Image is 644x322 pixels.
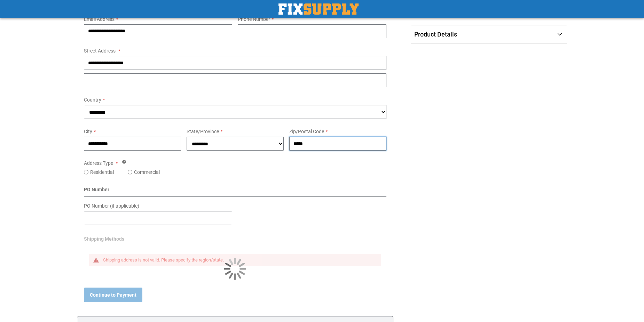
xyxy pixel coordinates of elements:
[84,160,113,166] span: Address Type
[84,203,139,209] span: PO Number (if applicable)
[224,258,246,280] img: Loading...
[278,3,359,15] img: Fix Industrial Supply
[414,31,457,38] span: Product Details
[289,129,324,134] span: Zip/Postal Code
[90,169,114,176] label: Residential
[84,16,115,22] span: Email Address
[84,48,116,54] span: Street Address
[238,16,270,22] span: Phone Number
[278,3,359,15] a: store logo
[84,97,101,103] span: Country
[84,186,386,197] div: PO Number
[134,169,160,176] label: Commercial
[84,129,92,134] span: City
[187,129,219,134] span: State/Province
